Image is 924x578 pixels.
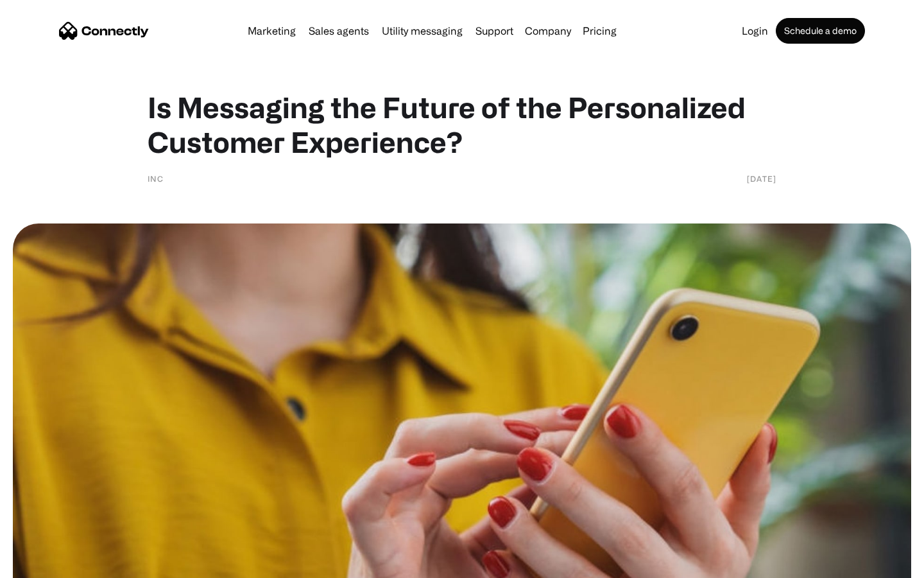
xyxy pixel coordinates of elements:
[304,26,374,36] a: Sales agents
[525,22,571,40] div: Company
[377,26,468,36] a: Utility messaging
[470,26,518,36] a: Support
[243,26,301,36] a: Marketing
[577,26,622,36] a: Pricing
[148,172,164,185] div: Inc
[747,172,776,185] div: [DATE]
[737,26,773,36] a: Login
[148,90,776,159] h1: Is Messaging the Future of the Personalized Customer Experience?
[26,556,77,574] ul: Language list
[776,18,865,44] a: Schedule a demo
[13,556,77,574] aside: Language selected: English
